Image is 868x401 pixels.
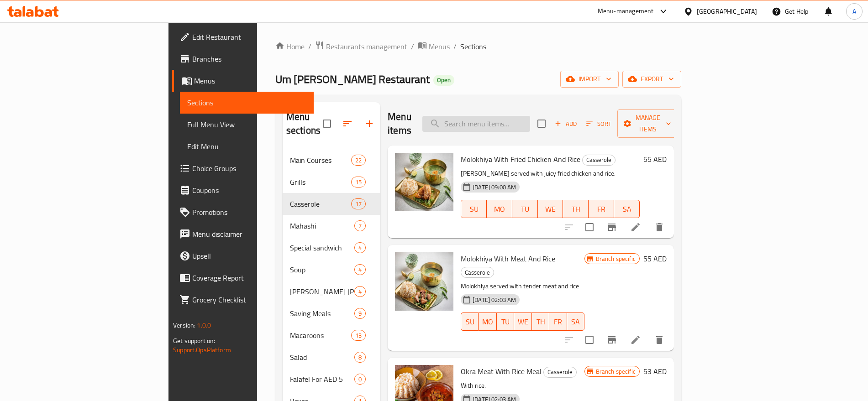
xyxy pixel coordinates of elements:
div: Mahashi [290,220,354,231]
div: items [354,352,366,363]
span: Casserole [290,198,351,209]
div: [PERSON_NAME] [PERSON_NAME]4 [283,281,380,302]
span: Manage items [625,112,671,135]
button: TH [532,312,549,331]
span: Edit Menu [187,141,306,152]
button: Add [551,117,580,131]
div: items [351,330,366,341]
span: 17 [352,200,365,208]
span: [PERSON_NAME] [PERSON_NAME] [290,286,354,297]
button: Branch-specific-item [601,216,623,238]
li: / [411,41,414,52]
button: delete [648,329,670,351]
a: Branches [172,48,313,70]
span: SU [465,203,483,216]
button: Add section [358,113,380,135]
span: TH [536,315,546,328]
span: 13 [352,331,365,340]
div: Casserole17 [283,193,380,215]
h6: 55 AED [643,153,667,166]
div: Grills15 [283,171,380,193]
span: MO [490,203,509,216]
a: Promotions [172,201,313,223]
a: Edit Restaurant [172,26,313,48]
div: items [351,198,366,209]
button: WE [514,312,532,331]
span: MO [482,315,493,328]
div: items [354,220,366,231]
span: Molokhiya With Meat And Rice [461,252,555,266]
span: Coupons [192,185,306,196]
p: Molokhiya served with tender meat and rice [461,281,584,292]
a: Edit menu item [630,334,641,345]
p: With rice. [461,380,584,391]
span: SU [465,315,475,328]
span: TU [516,203,534,216]
span: TH [567,203,585,216]
a: Support.OpsPlatform [173,344,231,356]
span: Macaroons [290,330,351,341]
span: Casserole [583,155,615,165]
span: Select all sections [317,114,337,133]
h6: 55 AED [643,252,667,265]
span: Okra Meat With Rice Meal [461,365,542,378]
button: Branch-specific-item [601,329,623,351]
a: Grocery Checklist [172,289,313,311]
a: Edit menu item [630,222,641,233]
div: Casserole [461,267,494,278]
div: Saving Meals9 [283,302,380,324]
div: Falafel For AED 5 [290,374,354,385]
span: Version: [173,319,195,331]
a: Menu disclaimer [172,223,313,245]
span: Add [553,119,578,129]
button: FR [549,312,567,331]
div: items [354,242,366,253]
a: Menus [172,70,313,92]
span: Add item [551,117,580,131]
div: Falafel For AED 50 [283,368,380,390]
button: WE [538,200,563,218]
span: Saving Meals [290,308,354,319]
span: 8 [355,353,365,362]
div: Casserole [543,367,577,378]
h2: Menu items [388,110,411,137]
a: Edit Menu [180,135,313,157]
span: Molokhiya With Fried Chicken And Rice [461,152,580,166]
span: Casserole [544,367,576,377]
button: SA [567,312,584,331]
div: Special sandwich4 [283,237,380,259]
li: / [453,41,457,52]
a: Full Menu View [180,114,313,135]
span: 1.0.0 [197,319,211,331]
span: WE [518,315,528,328]
div: Special sandwich [290,242,354,253]
span: Sort [586,119,611,129]
div: items [354,374,366,385]
div: Soup [290,264,354,275]
span: Choice Groups [192,163,306,174]
a: Coupons [172,179,313,201]
span: FR [553,315,563,328]
span: Select to update [580,330,599,349]
a: Choice Groups [172,157,313,179]
span: Restaurants management [326,41,407,52]
span: 7 [355,222,365,230]
span: export [630,73,674,85]
span: 22 [352,156,365,165]
span: Um [PERSON_NAME] Restaurant [275,69,430,89]
span: Sections [460,41,486,52]
span: Upsell [192,250,306,261]
span: Select section [532,114,551,133]
button: SU [461,200,487,218]
a: Restaurants management [315,41,407,52]
span: FR [592,203,610,216]
div: items [351,155,366,166]
span: WE [542,203,560,216]
a: Sections [180,92,313,114]
a: Upsell [172,245,313,267]
span: Get support on: [173,335,215,347]
div: Menu-management [598,6,654,17]
div: items [354,286,366,297]
input: search [422,116,530,132]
